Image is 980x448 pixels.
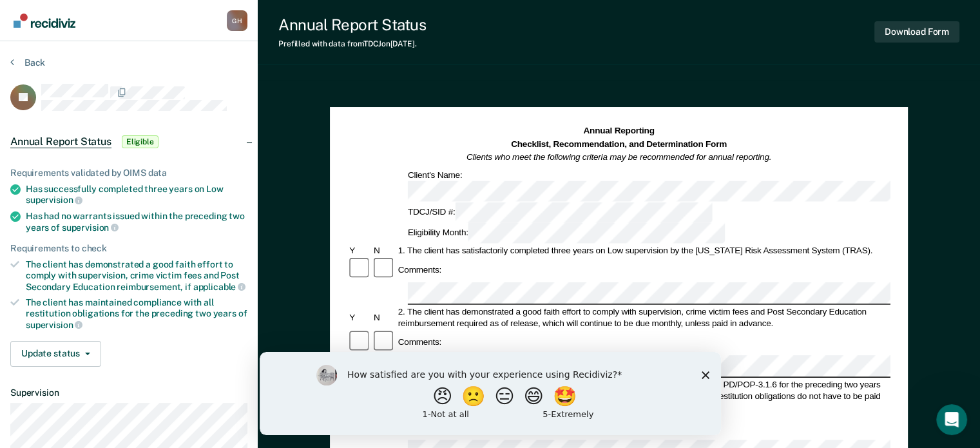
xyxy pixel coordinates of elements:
[511,139,727,148] strong: Checklist, Recommendation, and Determination Form
[26,195,82,205] span: supervision
[26,211,247,233] div: Has had no warrants issued within the preceding two years of
[26,320,82,330] span: supervision
[278,39,426,48] div: Prefilled with data from TDCJ on [DATE] .
[396,264,443,275] div: Comments:
[62,222,119,233] span: supervision
[466,152,771,162] em: Clients who meet the following criteria may be recommended for annual reporting.
[406,222,727,243] div: Eligibility Month:
[278,15,426,34] div: Annual Report Status
[874,21,959,43] button: Download Form
[10,135,111,148] span: Annual Report Status
[396,306,890,329] div: 2. The client has demonstrated a good faith effort to comply with supervision, crime victim fees ...
[227,10,247,31] button: Profile dropdown button
[227,10,247,31] div: G H
[10,341,101,367] button: Update status
[396,336,443,348] div: Comments:
[406,202,715,223] div: TDCJ/SID #:
[396,244,890,256] div: 1. The client has satisfactorily completed three years on Low supervision by the [US_STATE] Risk ...
[193,282,245,292] span: applicable
[936,404,967,435] iframe: Intercom live chat
[260,352,721,435] iframe: Survey by Kim from Recidiviz
[584,126,655,135] strong: Annual Reporting
[14,14,75,28] img: Recidiviz
[10,387,247,398] dt: Supervision
[26,259,247,292] div: The client has demonstrated a good faith effort to comply with supervision, crime victim fees and...
[10,168,247,179] div: Requirements validated by OIMS data
[26,297,247,330] div: The client has maintained compliance with all restitution obligations for the preceding two years of
[372,244,396,256] div: N
[122,135,159,148] span: Eligible
[10,57,45,68] button: Back
[347,311,372,323] div: Y
[372,311,396,323] div: N
[10,243,247,254] div: Requirements to check
[26,184,247,206] div: Has successfully completed three years on Low
[347,244,372,256] div: Y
